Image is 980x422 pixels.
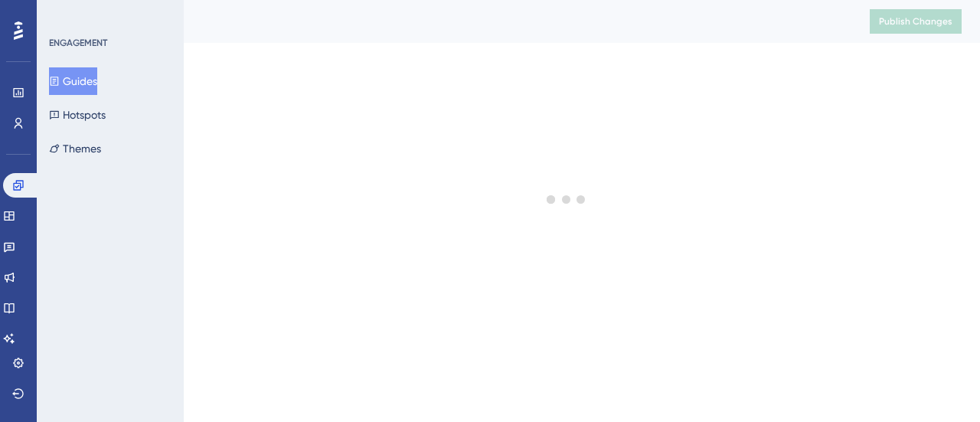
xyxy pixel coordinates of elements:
[870,9,962,34] button: Publish Changes
[49,37,107,49] div: ENGAGEMENT
[49,101,106,129] button: Hotspots
[49,67,97,95] button: Guides
[49,135,101,162] button: Themes
[879,15,952,28] span: Publish Changes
